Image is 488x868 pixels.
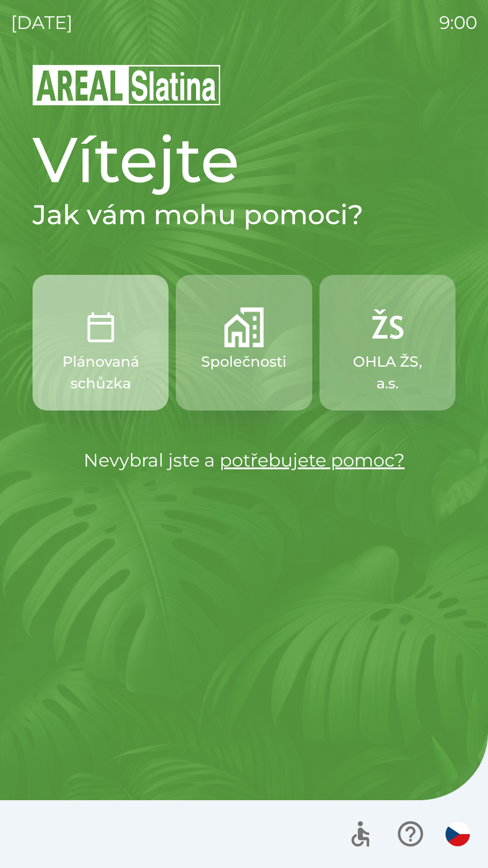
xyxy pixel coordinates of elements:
h2: Jak vám mohu pomoci? [33,198,455,231]
p: Společnosti [201,351,286,373]
img: 58b4041c-2a13-40f9-aad2-b58ace873f8c.png [224,307,264,347]
img: Logo [33,63,455,107]
h1: Vítejte [33,121,455,198]
img: 9f72f9f4-8902-46ff-b4e6-bc4241ee3c12.png [367,307,407,347]
button: Společnosti [176,275,312,410]
a: potřebujete pomoc? [220,449,405,471]
p: Nevybral jste a [33,447,455,474]
p: Plánovaná schůzka [54,351,147,394]
p: [DATE] [11,9,73,36]
button: Plánovaná schůzka [33,275,169,410]
img: cs flag [446,822,470,846]
p: 9:00 [439,9,477,36]
p: OHLA ŽS, a.s. [341,351,434,394]
img: 0ea463ad-1074-4378-bee6-aa7a2f5b9440.png [81,307,121,347]
button: OHLA ŽS, a.s. [319,275,455,410]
